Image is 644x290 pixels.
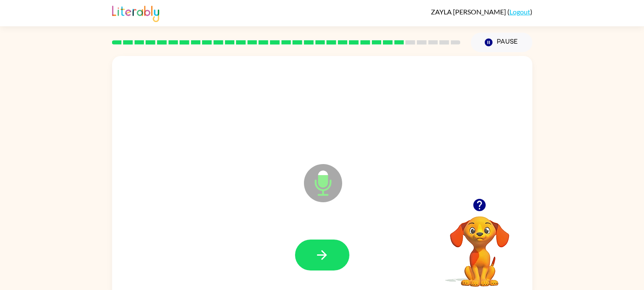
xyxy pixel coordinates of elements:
[471,33,532,52] button: Pause
[509,8,530,16] a: Logout
[431,8,507,16] span: ZAYLA [PERSON_NAME]
[112,3,159,22] img: Literably
[437,203,522,288] video: Your browser must support playing .mp4 files to use Literably. Please try using another browser.
[431,8,532,16] div: ( )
